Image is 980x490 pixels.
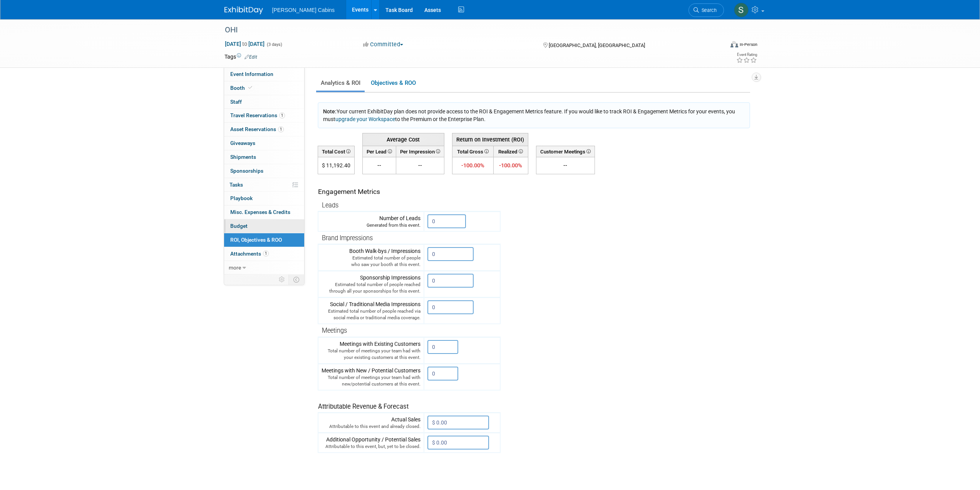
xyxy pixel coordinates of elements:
th: Total Cost [318,146,354,157]
th: Per Impression [396,146,444,157]
a: Objectives & ROO [366,76,420,91]
div: Attributable Revenue & Forecast [318,392,496,411]
span: -100.00% [461,162,484,169]
th: Total Gross [452,146,494,157]
a: Attachments1 [224,247,304,261]
div: Event Format [678,40,758,52]
span: Tasks [230,182,243,188]
div: Generated from this event. [322,222,420,229]
a: more [224,261,304,274]
div: Engagement Metrics [318,187,497,197]
img: Sarah Fisher [734,3,749,17]
span: (3 days) [266,42,282,47]
span: Search [699,7,717,13]
div: Total number of meetings your team had with your existing customers at this event. [322,348,420,361]
div: Estimated total number of people reached via social media or traditional media coverage. [322,308,420,321]
span: Travel Reservations [230,112,285,118]
a: Staff [224,95,304,109]
span: 1 [279,113,285,118]
th: Average Cost [362,133,444,146]
a: upgrade your Workspace [335,116,395,122]
a: Misc. Expenses & Credits [224,205,304,219]
a: Budget [224,219,304,233]
span: Attachments [230,251,269,257]
span: -100.00% [499,162,522,169]
a: ROI, Objectives & ROO [224,233,304,247]
img: ExhibitDay [224,7,263,14]
a: Search [689,3,724,17]
span: Leads [322,202,338,209]
div: Meetings with Existing Customers [322,340,420,361]
span: Misc. Expenses & Credits [230,209,290,215]
div: Attributable to this event and already closed. [322,423,420,430]
div: OHI [222,23,712,37]
a: Sponsorships [224,164,304,178]
span: -- [418,162,422,168]
span: to [241,41,248,47]
span: 1 [263,251,269,256]
span: [GEOGRAPHIC_DATA], [GEOGRAPHIC_DATA] [549,42,645,48]
div: Social / Traditional Media Impressions [322,300,420,321]
a: Travel Reservations1 [224,109,304,122]
a: Shipments [224,150,304,164]
th: Realized [494,146,528,157]
i: Booth reservation complete [248,86,252,90]
button: Committed [360,40,406,49]
a: Booth [224,81,304,95]
td: $ 11,192.40 [318,157,354,174]
div: Attributable to this event, but, yet to be closed. [322,443,420,450]
span: Shipments [230,154,256,160]
div: Estimated total number of people reached through all your sponsorships for this event. [322,281,420,295]
span: Giveaways [230,140,255,146]
span: Staff [230,99,242,105]
span: Playbook [230,195,253,201]
div: Event Rating [736,53,757,57]
a: Asset Reservations1 [224,123,304,136]
td: Toggle Event Tabs [288,274,304,285]
div: In-Person [739,42,757,47]
span: Your current ExhibitDay plan does not provide access to the ROI & Engagement Metrics feature. If ... [323,108,735,122]
img: Format-Inperson.png [730,41,738,47]
div: Sponsorship Impressions [322,274,420,295]
span: Asset Reservations [230,126,284,132]
th: Customer Meetings [536,146,595,157]
a: Edit [245,54,257,60]
td: Tags [224,53,257,61]
div: Booth Walk-bys / Impressions [322,247,420,268]
span: Budget [230,223,248,229]
span: Booth [230,85,254,91]
a: Event Information [224,67,304,81]
a: Analytics & ROI [316,76,365,91]
div: Total number of meetings your team had with new/potential customers at this event. [322,374,420,387]
span: [PERSON_NAME] Cabins [272,7,335,13]
div: Estimated total number of people who saw your booth at this event. [322,255,420,268]
span: [DATE] [DATE] [224,40,265,47]
td: Personalize Event Tab Strip [275,274,289,285]
span: 1 [278,126,284,132]
div: Actual Sales [322,416,420,430]
a: Giveaways [224,136,304,150]
a: Playbook [224,192,304,205]
div: Meetings with New / Potential Customers [322,367,420,387]
div: Number of Leads [322,214,420,229]
span: Sponsorships [230,168,263,174]
span: Brand Impressions [322,234,373,242]
span: ROI, Objectives & ROO [230,237,282,243]
span: Note: [323,108,337,115]
div: -- [539,162,591,169]
span: more [229,264,241,271]
span: -- [377,162,381,168]
div: Additional Opportunity / Potential Sales [322,436,420,450]
span: Meetings [322,327,347,334]
th: Return on Investment (ROI) [452,133,528,146]
span: Event Information [230,71,273,77]
a: Tasks [224,178,304,192]
th: Per Lead [362,146,396,157]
